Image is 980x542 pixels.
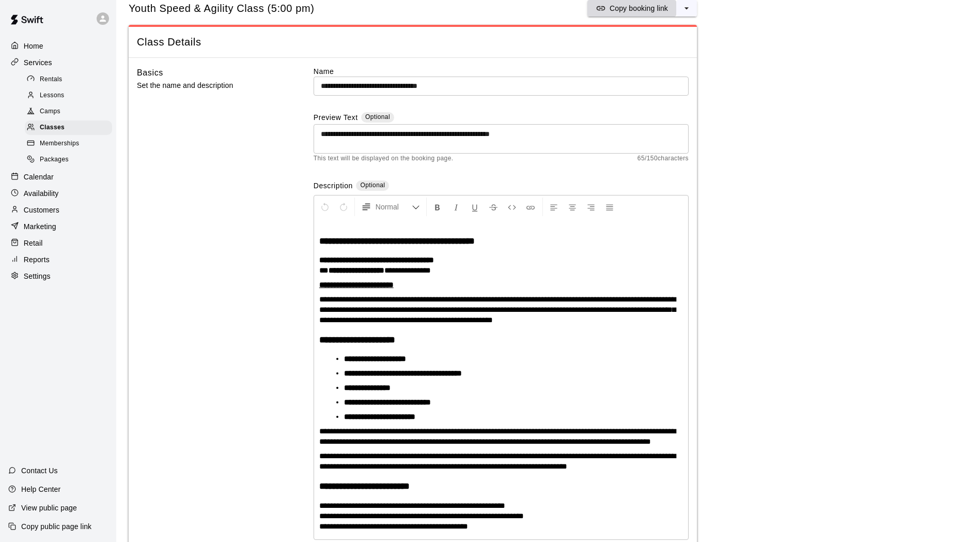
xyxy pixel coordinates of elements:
p: Availability [24,188,59,199]
p: Services [24,57,52,68]
span: Class Details [137,35,689,49]
button: Left Align [545,198,563,216]
p: Contact Us [21,465,58,476]
p: Home [24,41,43,51]
span: Memberships [40,139,79,149]
span: Optional [365,113,390,121]
a: Classes [25,120,116,136]
button: Format Underline [466,198,484,216]
a: Settings [8,268,108,284]
p: Set the name and description [137,79,281,92]
button: Format Bold [429,198,446,216]
span: 65 / 150 characters [637,154,689,164]
p: Customers [24,205,59,215]
a: Lessons [25,87,116,103]
span: This text will be displayed on the booking page. [314,154,454,164]
button: Justify Align [601,198,618,216]
a: Memberships [25,136,116,152]
a: Packages [25,152,116,168]
p: Marketing [24,221,56,232]
button: Insert Link [522,198,539,216]
p: Calendar [24,172,54,182]
div: Classes [25,121,112,135]
h5: Youth Speed & Agility Class (5:00 pm) [129,2,314,16]
p: Help Center [21,484,60,494]
span: Lessons [40,91,65,101]
button: Format Strikethrough [485,198,502,216]
span: Camps [40,107,60,117]
p: Copy booking link [610,3,668,13]
p: Retail [24,238,43,248]
div: Packages [25,153,112,167]
button: Formatting Options [357,198,424,216]
a: Availability [8,186,108,201]
a: Rentals [25,71,116,87]
button: Undo [316,198,334,216]
p: View public page [21,503,77,513]
button: Format Italics [447,198,465,216]
a: Calendar [8,169,108,185]
a: Camps [25,104,116,120]
p: Copy public page link [21,521,91,532]
h6: Basics [137,66,163,80]
p: Settings [24,271,51,281]
div: Lessons [25,88,112,103]
a: Home [8,38,108,54]
a: Reports [8,252,108,267]
label: Description [314,180,353,192]
label: Preview Text [314,112,358,124]
span: Optional [360,182,385,189]
a: Customers [8,202,108,218]
a: Retail [8,235,108,251]
div: Camps [25,104,112,119]
div: Rentals [25,72,112,87]
p: Reports [24,254,50,265]
button: Right Align [582,198,600,216]
button: Insert Code [503,198,521,216]
button: Center Align [564,198,581,216]
label: Name [314,66,689,77]
a: Services [8,55,108,70]
span: Classes [40,123,65,133]
a: Marketing [8,219,108,234]
button: Redo [335,198,352,216]
div: Memberships [25,137,112,151]
span: Normal [376,202,412,212]
span: Packages [40,155,69,165]
span: Rentals [40,74,63,85]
